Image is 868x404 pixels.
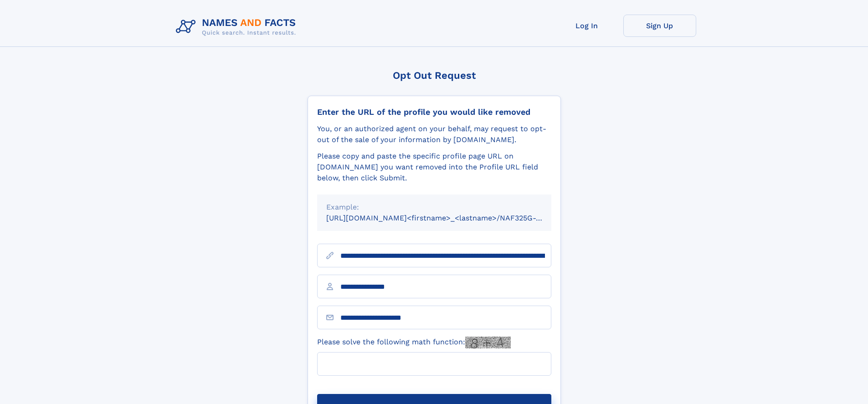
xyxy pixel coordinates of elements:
div: Please copy and paste the specific profile page URL on [DOMAIN_NAME] you want removed into the Pr... [317,151,551,184]
a: Sign Up [623,15,696,37]
div: Example: [326,202,542,213]
img: Logo Names and Facts [172,15,303,39]
div: You, or an authorized agent on your behalf, may request to opt-out of the sale of your informatio... [317,123,551,145]
a: Log In [550,15,623,37]
div: Enter the URL of the profile you would like removed [317,107,551,117]
div: Opt Out Request [308,70,561,81]
label: Please solve the following math function: [317,337,511,348]
small: [URL][DOMAIN_NAME]<firstname>_<lastname>/NAF325G-xxxxxxxx [326,214,569,222]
